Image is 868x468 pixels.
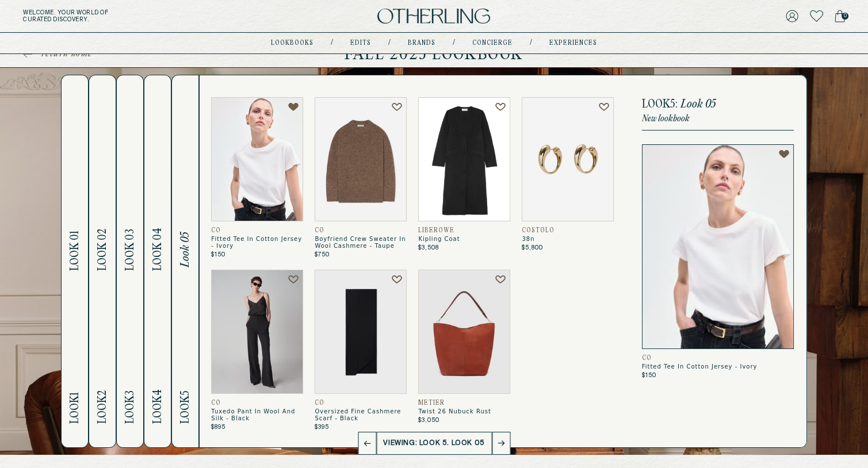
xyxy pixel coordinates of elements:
span: Look 3 [124,390,137,424]
a: return home [23,48,92,60]
img: Fitted Tee in Cotton Jersey - Ivory [642,144,794,349]
span: Oversized Fine Cashmere Scarf - Black [315,408,407,422]
span: Look 05 [680,98,716,110]
span: $150 [642,372,656,379]
h5: Welcome . Your world of curated discovery. [23,9,270,23]
img: Twist 26 Nubuck Rust [418,270,510,394]
span: CO [315,227,324,234]
span: Fitted Tee In Cotton Jersey - Ivory [642,363,794,370]
span: $895 [211,424,225,431]
span: COSTOLO [522,227,555,234]
div: / [453,39,455,48]
div: / [331,39,333,48]
h1: Fall 2025 Lookbook [23,45,845,63]
span: Tuxedo Pant In Wool And Silk - Black [211,408,303,422]
span: $3,050 [418,417,439,424]
img: logo [377,9,490,24]
span: CO [211,227,221,234]
span: Look 1 [68,392,82,424]
span: Look 05 [179,233,192,268]
button: Look4Look 04 [144,75,171,448]
a: concierge [472,40,513,46]
span: 38n [522,236,614,243]
a: 0 [835,8,845,24]
span: Look 5 [179,390,192,424]
span: Look 04 [151,228,165,271]
span: Metier [418,400,445,406]
div: / [388,39,391,48]
img: Kipling Coat [418,97,510,221]
span: $3,508 [418,244,439,251]
a: lookbooks [271,40,313,46]
span: LIBEROWE [418,227,454,234]
span: $150 [211,251,225,258]
span: Boyfriend Crew Sweater In Wool Cashmere - Taupe [315,236,407,250]
span: $750 [315,251,330,258]
a: Edits [350,40,371,46]
span: Look 4 [151,389,165,424]
span: Kipling Coat [418,236,510,243]
span: Twist 26 Nubuck Rust [418,408,510,415]
span: $395 [315,424,329,431]
div: / [530,39,532,48]
img: Fitted Tee in Cotton Jersey - Ivory [211,97,303,221]
span: CO [315,400,324,406]
button: Look1Look 01 [61,75,89,448]
span: CO [211,400,221,406]
img: Oversized Fine Cashmere Scarf - Black [315,270,407,394]
span: Look 2 [96,390,109,424]
span: Look 5 : [642,98,678,110]
button: Look5Look 05 [171,75,199,448]
span: Fitted Tee In Cotton Jersey - Ivory [211,236,303,250]
span: 0 [842,13,848,20]
span: $5,800 [522,244,543,251]
a: experiences [549,40,597,46]
span: return home [41,48,92,60]
span: CO [642,355,652,362]
button: Look2Look 02 [89,75,116,448]
img: Boyfriend Crew Sweater in Wool Cashmere - Taupe [315,97,407,221]
img: Tuxedo Pant in Wool and Silk - Black [211,270,303,394]
a: Brands [408,40,435,46]
button: Look3Look 03 [116,75,144,448]
span: Look 03 [124,229,137,271]
span: Look 01 [68,231,82,271]
img: 38N [522,97,614,221]
p: Viewing: Look 5. Look 05 [374,438,493,449]
span: Look 02 [96,229,109,271]
p: New lookbook [642,114,794,124]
